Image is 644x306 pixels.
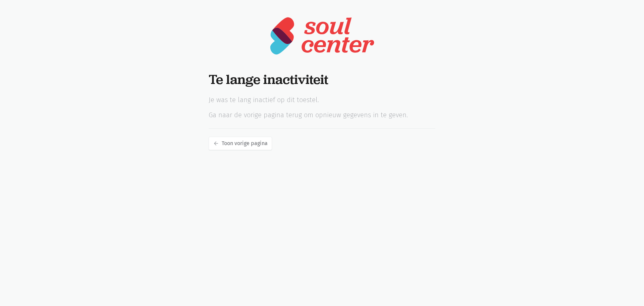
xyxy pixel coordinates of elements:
[213,140,219,146] i: arrow_back
[269,16,374,55] img: logo
[209,95,436,105] p: Je was te lang inactief op dit toestel.
[209,137,272,150] a: Toon vorige pagina
[209,72,436,87] h1: Te lange inactiviteit
[209,110,436,120] p: Ga naar de vorige pagina terug om opnieuw gegevens in te geven.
